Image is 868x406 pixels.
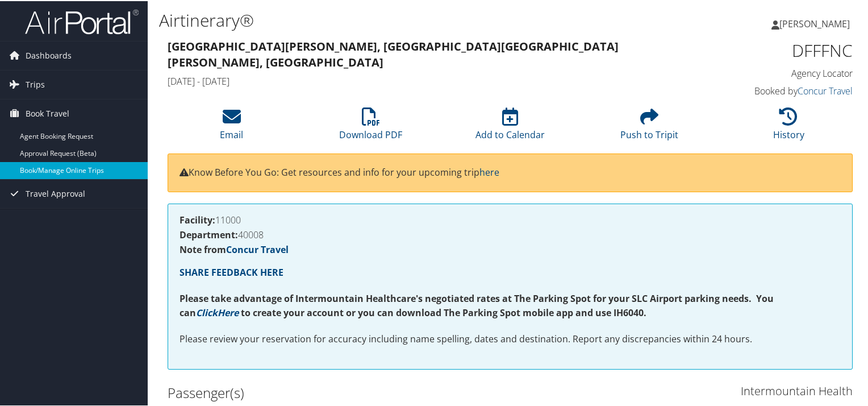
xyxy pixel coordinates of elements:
[26,179,85,207] span: Travel Approval
[168,74,677,86] h4: [DATE] - [DATE]
[25,7,139,34] img: airportal-logo.png
[26,40,72,69] span: Dashboards
[180,229,841,238] h4: 40008
[159,7,627,31] h1: Airtinerary®
[519,382,853,398] h3: Intermountain Health
[220,113,243,140] a: Email
[180,331,841,346] p: Please review your reservation for accuracy including name spelling, dates and destination. Repor...
[475,113,545,140] a: Add to Calendar
[694,38,853,61] h1: DFFFNC
[226,242,289,255] a: Concur Travel
[241,305,646,318] strong: to create your account or you can download The Parking Spot mobile app and use IH6040.
[798,84,853,96] a: Concur Travel
[339,113,402,140] a: Download PDF
[479,165,499,177] a: here
[180,214,841,223] h4: 11000
[779,16,850,29] span: [PERSON_NAME]
[218,305,239,318] a: Here
[26,69,45,98] span: Trips
[620,113,678,140] a: Push to Tripit
[180,291,774,318] strong: Please take advantage of Intermountain Healthcare's negotiated rates at The Parking Spot for your...
[694,84,853,96] h4: Booked by
[196,305,218,318] a: Click
[771,6,861,40] a: [PERSON_NAME]
[180,227,238,240] strong: Department:
[180,242,289,255] strong: Note from
[168,382,502,401] h2: Passenger(s)
[26,98,69,127] span: Book Travel
[694,66,853,78] h4: Agency Locator
[180,164,841,179] p: Know Before You Go: Get resources and info for your upcoming trip
[168,38,619,69] strong: [GEOGRAPHIC_DATA][PERSON_NAME], [GEOGRAPHIC_DATA] [GEOGRAPHIC_DATA][PERSON_NAME], [GEOGRAPHIC_DATA]
[180,213,215,225] strong: Facility:
[773,113,804,140] a: History
[180,265,283,277] a: SHARE FEEDBACK HERE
